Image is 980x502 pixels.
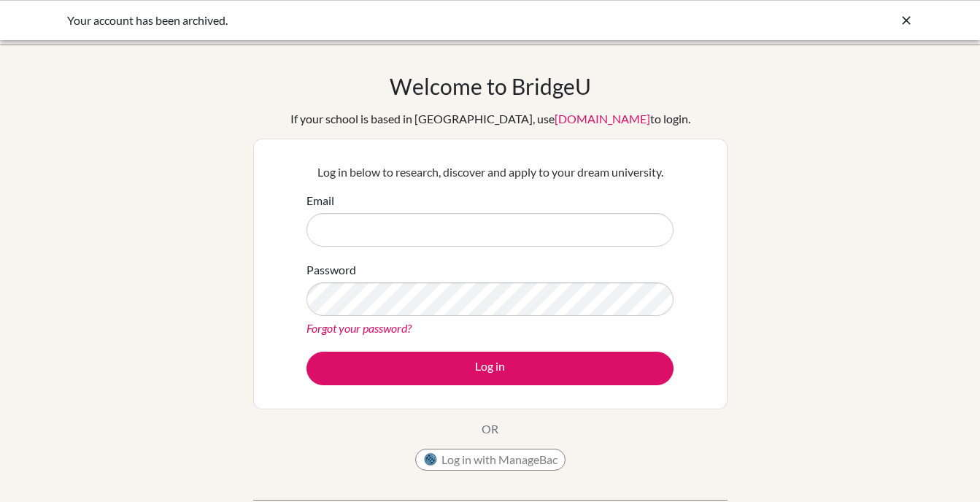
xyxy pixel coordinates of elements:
[290,110,690,128] div: If your school is based in [GEOGRAPHIC_DATA], use to login.
[306,261,356,279] label: Password
[390,73,591,99] h1: Welcome to BridgeU
[555,112,650,125] a: [DOMAIN_NAME]
[482,420,498,438] p: OR
[415,449,566,471] button: Log in with ManageBac
[306,321,412,335] a: Forgot your password?
[306,352,674,385] button: Log in
[306,163,674,181] p: Log in below to research, discover and apply to your dream university.
[67,12,695,29] div: Your account has been archived.
[306,192,334,209] label: Email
